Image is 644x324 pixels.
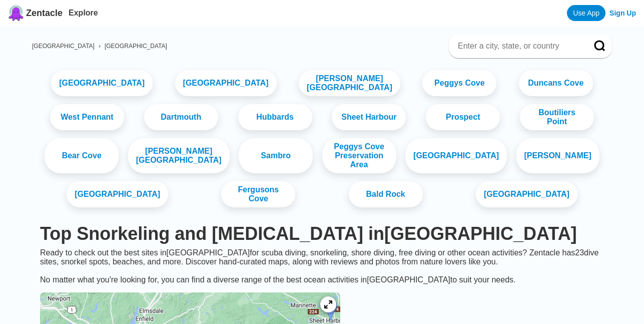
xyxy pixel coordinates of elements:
div: Ready to check out the best sites in [GEOGRAPHIC_DATA] for scuba diving, snorkeling, shore diving... [32,248,612,284]
a: Sambro [239,138,313,173]
a: West Pennant [50,104,124,130]
a: [PERSON_NAME] [516,138,599,173]
a: [GEOGRAPHIC_DATA] [405,138,507,173]
span: Zentacle [26,8,63,19]
a: Dartmouth [144,104,218,130]
a: [GEOGRAPHIC_DATA] [32,43,95,50]
a: Use App [567,5,605,21]
a: Explore [69,9,98,17]
a: Peggys Cove Preservation Area [322,138,396,173]
a: [GEOGRAPHIC_DATA] [105,43,167,50]
a: Duncans Cove [519,70,593,96]
h1: Top Snorkeling and [MEDICAL_DATA] in [GEOGRAPHIC_DATA] [40,223,604,244]
a: Zentacle logoZentacle [8,5,63,21]
input: Enter a city, state, or country [457,41,580,51]
a: Sheet Harbour [332,104,406,130]
a: Prospect [426,104,500,130]
a: [GEOGRAPHIC_DATA] [67,181,168,207]
img: Zentacle logo [8,5,24,21]
a: Sign Up [609,9,636,17]
a: Bear Cove [45,138,119,173]
a: Hubbards [238,104,312,130]
a: Bald Rock [349,181,423,207]
a: Peggys Cove [422,70,496,96]
span: › [99,43,101,50]
a: Boutiliers Point [520,104,594,130]
a: [GEOGRAPHIC_DATA] [175,70,277,96]
a: [GEOGRAPHIC_DATA] [51,70,153,96]
a: Fergusons Cove [221,181,295,207]
a: [GEOGRAPHIC_DATA] [476,181,577,207]
a: [PERSON_NAME][GEOGRAPHIC_DATA] [299,70,400,96]
a: [PERSON_NAME][GEOGRAPHIC_DATA] [128,138,230,173]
